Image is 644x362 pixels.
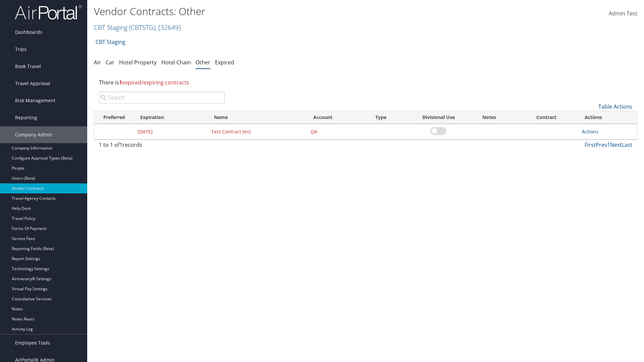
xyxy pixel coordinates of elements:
span: Admin Test [609,10,637,17]
a: Last [622,141,632,148]
a: Actions [582,128,598,135]
a: Next [610,141,622,148]
span: Employee Tools [15,335,50,351]
span: ( CBTSTG ) [129,23,155,32]
a: Hotel Chain [161,59,191,66]
span: expired/expiring contracts [119,79,189,86]
span: 1 [119,141,122,148]
th: Contract: activate to sort column ascending [514,111,579,124]
input: Search [99,92,225,104]
th: Account: activate to sort column ascending [307,111,369,124]
th: Notes: activate to sort column ascending [465,111,514,124]
a: Prev [596,141,607,148]
img: airportal-logo.png [15,4,82,20]
th: Name: activate to sort column ascending [208,111,307,124]
td: QA [307,124,369,139]
a: Expired [215,59,234,66]
td: Test Contract test [208,124,307,139]
span: Reporting [15,109,37,126]
a: Table Actions [598,103,632,110]
span: , [ 32649 ] [155,23,181,32]
span: Risk Management [15,92,55,109]
th: Preferred: activate to sort column ascending [94,111,134,124]
a: 1 [607,141,610,148]
span: Book Travel [15,58,41,75]
a: CBT Staging [94,23,181,32]
td: [DATE] [134,124,208,139]
th: Divisional Use: activate to sort column ascending [412,111,465,124]
span: Company Admin [15,126,52,143]
a: Car [106,59,114,66]
a: Air [94,59,101,66]
a: First [585,141,596,148]
div: 1 to 1 of records [99,141,225,152]
th: Type: activate to sort column ascending [369,111,412,124]
a: CBT Staging [96,35,125,49]
a: Other [196,59,210,66]
th: Actions [579,111,637,124]
h1: Vendor Contracts: Other [94,4,456,18]
div: There is [94,73,637,92]
span: Travel Approval [15,75,50,92]
strong: 1 [119,79,122,86]
a: Hotel Property [119,59,157,66]
a: Admin Test [609,3,637,24]
span: Dashboards [15,24,42,41]
span: Trips [15,41,26,58]
th: Expiration: activate to sort column descending [134,111,208,124]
